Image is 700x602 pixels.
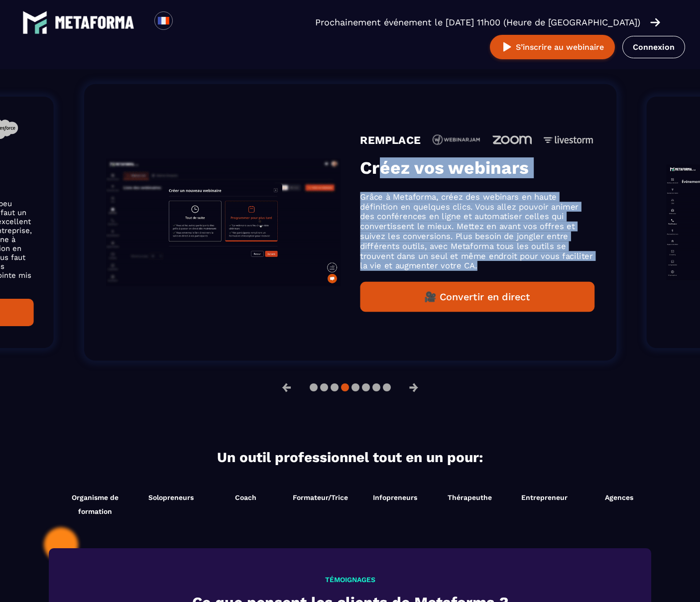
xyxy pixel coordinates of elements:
[360,157,594,178] h3: Créez vos webinars
[521,493,568,501] span: Entrepreneur
[106,158,341,286] img: gif
[491,135,533,145] img: icon
[274,375,300,399] button: ←
[293,493,348,501] span: Formateur/Trice
[173,11,197,33] div: Search for option
[501,41,513,53] img: play
[543,136,592,144] img: icon
[432,134,480,145] img: icon
[622,36,685,58] a: Connexion
[490,35,615,59] button: S’inscrire au webinaire
[605,493,633,501] span: Agences
[59,490,131,518] span: Organisme de formation
[235,493,256,501] span: Coach
[157,14,170,27] img: fr
[360,133,421,146] h4: REMPLACE
[360,192,594,270] p: Grâce à Metaforma, créez des webinars en haute définition en quelques clics. Vous allez pouvoir a...
[650,17,660,28] img: arrow-right
[76,576,624,584] h3: TÉMOIGNAGES
[448,493,492,501] span: Thérapeuthe
[181,16,189,28] input: Search for option
[51,449,649,466] h2: Un outil professionnel tout en un pour:
[55,16,134,29] img: logo
[401,375,427,399] button: →
[148,493,194,501] span: Solopreneurs
[315,15,640,29] p: Prochainement événement le [DATE] 11h00 (Heure de [GEOGRAPHIC_DATA])
[360,282,594,312] button: 🎥 Convertir en direct
[22,10,47,35] img: logo
[373,493,417,501] span: Infopreneurs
